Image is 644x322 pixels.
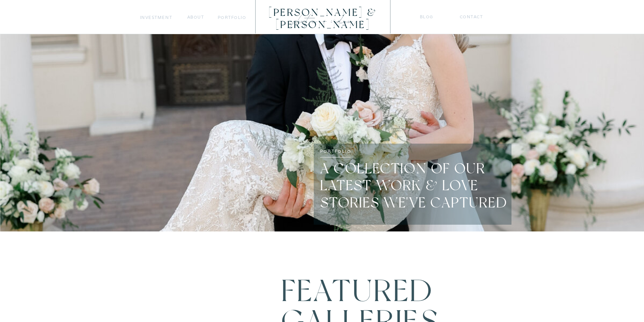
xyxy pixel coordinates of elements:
[257,7,389,19] a: [PERSON_NAME] & [PERSON_NAME]
[320,160,508,208] h3: a collection of our latest work & love stories we've captured
[187,14,204,21] a: about
[320,148,352,153] h2: portfolio
[420,13,433,20] a: blog
[218,14,246,21] a: portfolio
[460,13,484,20] a: Contact
[140,14,172,21] a: Investment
